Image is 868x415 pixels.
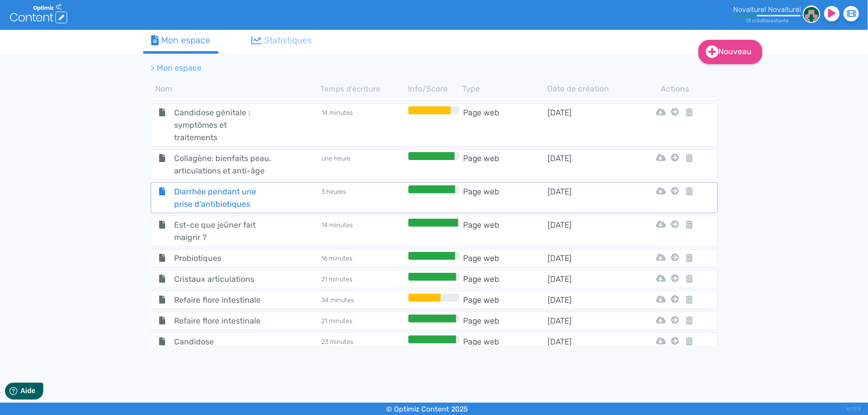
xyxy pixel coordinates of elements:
div: Statistiques [251,34,312,47]
td: Page web [462,252,547,264]
td: Page web [462,315,547,327]
span: s [766,17,769,24]
td: Page web [462,335,547,348]
td: 3 heures [321,185,406,210]
span: Refaire flore intestinale [167,315,279,327]
td: Page web [462,106,547,144]
td: 21 minutes [321,273,406,285]
td: Page web [462,152,547,177]
td: [DATE] [547,273,632,285]
td: [DATE] [547,106,632,144]
td: Page web [462,185,547,210]
a: Mon espace [143,30,219,54]
span: Est-ce que jeûner fait maigrir ? [167,219,279,244]
div: V1.13.5 [847,403,861,415]
td: Page web [462,219,547,244]
span: Candidose [167,335,279,348]
a: Statistiques [243,30,320,51]
td: Page web [462,294,547,306]
td: une heure [321,152,406,177]
nav: breadcrumb [143,56,641,80]
span: Candidose génitale : symptômes et traitements [167,106,279,144]
span: s [786,17,788,24]
th: Temps d'écriture [321,83,406,95]
th: Type [463,83,548,95]
th: Date de création [548,83,633,95]
span: Refaire flore intestinale [167,294,279,306]
span: Probiotiques [167,252,279,264]
th: Actions [669,83,681,95]
span: Cristaux articulations [167,273,279,285]
td: [DATE] [547,252,632,264]
td: [DATE] [547,152,632,177]
td: 14 minutes [321,106,406,144]
td: 16 minutes [321,252,406,264]
img: 22e04db3d87dca63fc0466179962b81d [803,5,820,23]
td: [DATE] [547,185,632,210]
span: Diarrhée pendant une prise d'antibiotiques [167,185,279,210]
td: [DATE] [547,219,632,244]
td: [DATE] [547,335,632,348]
span: Collagène: bienfaits peau, articulations et anti-âge [167,152,279,177]
th: Info/Score [406,83,463,95]
td: 34 minutes [321,294,406,306]
div: Mon espace [151,34,211,47]
td: 14 minutes [321,219,406,244]
td: Page web [462,273,547,285]
td: [DATE] [547,315,632,327]
small: 13 crédit restant [746,17,788,24]
a: Nouveau [698,40,763,64]
td: 21 minutes [321,315,406,327]
th: Nom [151,83,321,95]
li: > Mon espace [151,62,202,74]
td: [DATE] [547,294,632,306]
div: Novalturel Novalturel [733,5,801,14]
td: 23 minutes [321,335,406,348]
small: © Optimiz Content 2025 [386,405,468,414]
